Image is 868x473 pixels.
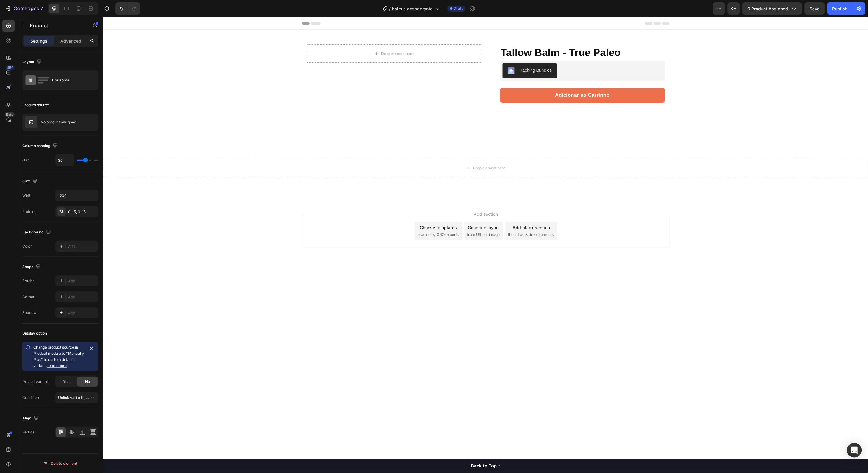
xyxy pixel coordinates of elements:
div: Publish [832,6,848,12]
div: Display option [22,331,47,336]
div: Add... [68,278,97,284]
span: then drag & drop elements [405,215,451,220]
div: Border [22,278,34,284]
span: Add section [368,194,397,200]
div: Condition [22,395,39,400]
input: Auto [56,190,98,201]
span: Unlink variants, quantity <br> between same products [58,395,152,400]
input: Auto [56,155,74,166]
button: Kaching Bundles [400,46,454,61]
div: Default variant [22,379,48,384]
div: Undo/Redo [115,2,140,15]
div: Shape [22,263,42,271]
span: No [85,379,90,384]
div: 0, 15, 0, 15 [68,209,97,215]
span: / [389,6,391,12]
div: Generate layout [365,207,397,214]
button: Unlink variants, quantity <br> between same products [55,392,98,403]
div: Padding [22,209,36,214]
div: 450 [6,65,15,70]
button: 0 product assigned [742,2,802,15]
button: 7 [2,2,46,15]
div: Corner [22,294,35,300]
p: Product [30,22,82,29]
div: Shadow [22,310,36,316]
p: No product assigned [41,120,76,124]
img: no image transparent [25,116,37,128]
span: balm e desodorante [392,6,433,12]
a: Learn more [47,363,67,368]
div: Kaching Bundles [417,50,449,56]
span: 0 product assigned [748,6,788,12]
img: KachingBundles.png [404,50,412,57]
div: Align [22,414,40,422]
div: Drop element here [370,149,403,153]
div: Add... [68,310,97,316]
div: Width [22,193,32,198]
div: Color [22,244,32,249]
span: Save [810,6,820,11]
div: Add... [68,294,97,300]
div: Adicionar ao Carrinho [452,74,507,82]
div: Gap [22,157,29,163]
div: Drop element here [278,34,311,39]
button: Delete element [22,459,98,468]
p: Advanced [60,38,81,44]
div: Column spacing [22,142,59,150]
p: Settings [30,38,47,44]
h1: Tallow Balm - True Paleo [397,27,562,44]
button: Adicionar ao Carrinho [397,71,562,85]
div: Choose templates [317,207,354,214]
button: Publish [827,2,853,15]
div: Background [22,228,52,236]
span: Change product source in Product module to "Manually Pick" to custom default variant. [33,345,84,368]
div: Back to Top ↑ [368,446,397,452]
div: Beta [5,112,15,117]
div: Vertical [22,429,36,435]
span: from URL or image [364,215,397,220]
div: Product source [22,102,49,108]
button: Save [805,2,825,15]
div: Horizontal [52,73,89,87]
span: Draft [454,6,463,11]
div: Delete element [43,460,77,467]
div: Open Intercom Messenger [847,443,862,458]
span: Yes [63,379,69,384]
span: inspired by CRO experts [314,215,356,220]
p: 7 [40,5,43,12]
div: Size [22,177,39,185]
div: Layout [22,58,43,66]
div: Add... [68,244,97,249]
div: Add blank section [410,207,447,214]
